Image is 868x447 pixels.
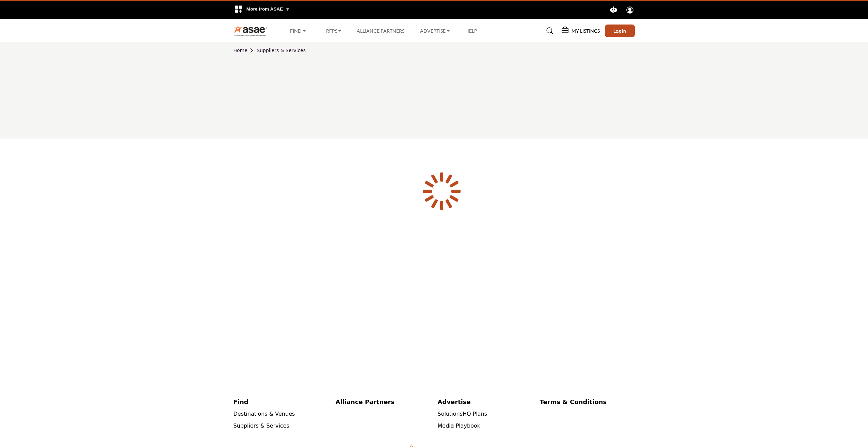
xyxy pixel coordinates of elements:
[438,397,533,406] a: Advertise
[234,411,295,417] a: Destinations & Venues
[613,28,626,34] span: Log In
[605,25,635,37] button: Log In
[438,411,487,417] a: SolutionsHQ Plans
[234,422,289,429] a: Suppliers & Services
[562,27,600,35] div: My Listings
[234,48,257,53] a: Home
[465,28,477,34] a: Help
[357,28,404,34] a: Alliance Partners
[230,1,294,19] div: More from ASAE
[321,26,346,36] a: RFPs
[540,397,635,406] a: Terms & Conditions
[285,26,310,36] a: Find
[572,28,600,34] h5: My Listings
[234,25,271,36] img: Site Logo
[234,397,328,406] a: Find
[257,48,306,53] a: Suppliers & Services
[540,26,558,36] a: Search
[246,6,290,12] span: More from ASAE
[415,26,454,36] a: Advertise
[336,397,431,406] a: Alliance Partners
[438,422,481,429] a: Media Playbook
